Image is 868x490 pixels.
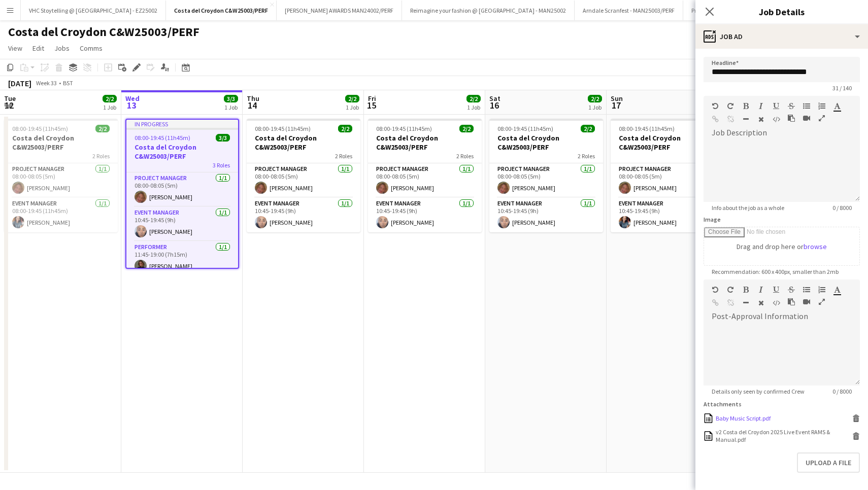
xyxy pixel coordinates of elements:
[126,120,238,128] div: In progress
[126,143,238,161] h3: Costa del Croydon C&W25003/PERF
[103,103,116,111] div: 1 Job
[788,102,795,110] button: Strikethrough
[803,286,810,294] button: Unordered List
[366,99,376,111] span: 15
[581,125,595,132] span: 2/2
[245,99,259,111] span: 14
[773,115,780,123] button: HTML Code
[54,44,70,53] span: Jobs
[619,125,675,132] span: 08:00-19:45 (11h45m)
[277,1,402,20] button: [PERSON_NAME] AWARDS MAN24002/PERF
[575,1,683,20] button: Arndale Scranfest - MAN25003/PERF
[588,103,602,111] div: 1 Job
[788,114,795,122] button: Paste as plain text
[683,1,805,20] button: Pride @ Manchester Arndale - MAN25004
[8,78,31,88] div: [DATE]
[50,42,74,55] a: Jobs
[489,119,603,232] app-job-card: 08:00-19:45 (11h45m)2/2Costa del Croydon C&W25003/PERF2 RolesProject Manager1/108:00-08:05 (5m)[P...
[788,298,795,306] button: Paste as plain text
[489,133,603,152] h3: Costa del Croydon C&W25003/PERF
[704,268,847,275] span: Recommendation: 600 x 400px, smaller than 2mb
[376,125,432,132] span: 08:00-19:45 (11h45m)
[247,198,360,232] app-card-role: Event Manager1/110:45-19:45 (9h)[PERSON_NAME]
[125,119,239,269] app-job-card: In progress08:00-19:45 (11h45m)3/3Costa del Croydon C&W25003/PERF3 RolesProject Manager1/108:00-0...
[704,204,792,212] span: Info about the job as a whole
[224,95,238,102] span: 3/3
[368,198,482,232] app-card-role: Event Manager1/110:45-19:45 (9h)[PERSON_NAME]
[216,134,230,142] span: 3/3
[126,241,238,276] app-card-role: Performer1/111:45-19:00 (7h15m)[PERSON_NAME]
[773,299,780,307] button: HTML Code
[247,133,360,152] h3: Costa del Croydon C&W25003/PERF
[803,102,810,110] button: Unordered List
[28,42,48,55] a: Edit
[80,44,103,53] span: Comms
[126,207,238,241] app-card-role: Event Manager1/110:45-19:45 (9h)[PERSON_NAME]
[467,103,480,111] div: 1 Job
[125,94,140,103] span: Wed
[727,102,734,110] button: Redo
[797,452,860,473] button: Upload a file
[742,102,749,110] button: Bold
[456,152,474,160] span: 2 Roles
[34,79,59,87] span: Week 33
[21,1,166,20] button: VHC Stoytelling @ [GEOGRAPHIC_DATA] - EZ25002
[788,286,795,294] button: Strikethrough
[63,79,73,87] div: BST
[224,103,238,111] div: 1 Job
[368,94,376,103] span: Fri
[3,99,16,111] span: 12
[92,152,110,160] span: 2 Roles
[742,115,749,123] button: Horizontal Line
[818,114,825,122] button: Fullscreen
[4,133,118,152] h3: Costa del Croydon C&W25003/PERF
[757,115,764,123] button: Clear Formatting
[611,94,623,103] span: Sun
[335,152,352,160] span: 2 Roles
[166,1,277,20] button: Costa del Croydon C&W25003/PERF
[818,298,825,306] button: Fullscreen
[4,163,118,198] app-card-role: Project Manager1/108:00-08:05 (5m)[PERSON_NAME]
[247,119,360,232] app-job-card: 08:00-19:45 (11h45m)2/2Costa del Croydon C&W25003/PERF2 RolesProject Manager1/108:00-08:05 (5m)[P...
[742,286,749,294] button: Bold
[757,299,764,307] button: Clear Formatting
[4,42,26,55] a: View
[135,134,190,142] span: 08:00-19:45 (11h45m)
[12,125,68,132] span: 08:00-19:45 (11h45m)
[4,119,118,232] app-job-card: 08:00-19:45 (11h45m)2/2Costa del Croydon C&W25003/PERF2 RolesProject Manager1/108:00-08:05 (5m)[P...
[611,198,724,232] app-card-role: Event Manager1/110:45-19:45 (9h)[PERSON_NAME]
[716,414,771,422] div: Baby Music Script.pdf
[757,286,764,294] button: Italic
[338,125,352,132] span: 2/2
[76,42,107,55] a: Comms
[773,102,780,110] button: Underline
[368,133,482,152] h3: Costa del Croydon C&W25003/PERF
[727,286,734,294] button: Redo
[712,102,719,110] button: Undo
[773,286,780,294] button: Underline
[833,286,841,294] button: Text Color
[8,24,199,40] h1: Costa del Croydon C&W25003/PERF
[588,95,602,102] span: 2/2
[124,99,140,111] span: 13
[611,119,724,232] div: 08:00-19:45 (11h45m)2/2Costa del Croydon C&W25003/PERF2 RolesProject Manager1/108:00-08:05 (5m)[P...
[833,102,841,110] button: Text Color
[497,125,553,132] span: 08:00-19:45 (11h45m)
[213,161,230,169] span: 3 Roles
[368,119,482,232] app-job-card: 08:00-19:45 (11h45m)2/2Costa del Croydon C&W25003/PERF2 RolesProject Manager1/108:00-08:05 (5m)[P...
[824,388,860,395] span: 0 / 8000
[368,163,482,198] app-card-role: Project Manager1/108:00-08:05 (5m)[PERSON_NAME]
[818,102,825,110] button: Ordered List
[824,84,860,92] span: 31 / 140
[247,94,259,103] span: Thu
[803,298,810,306] button: Insert video
[345,95,359,102] span: 2/2
[609,99,623,111] span: 17
[716,428,850,443] div: v2 Costa del Croydon 2025 Live Event RAMS & Manual.pdf
[704,388,813,395] span: Details only seen by confirmed Crew
[818,286,825,294] button: Ordered List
